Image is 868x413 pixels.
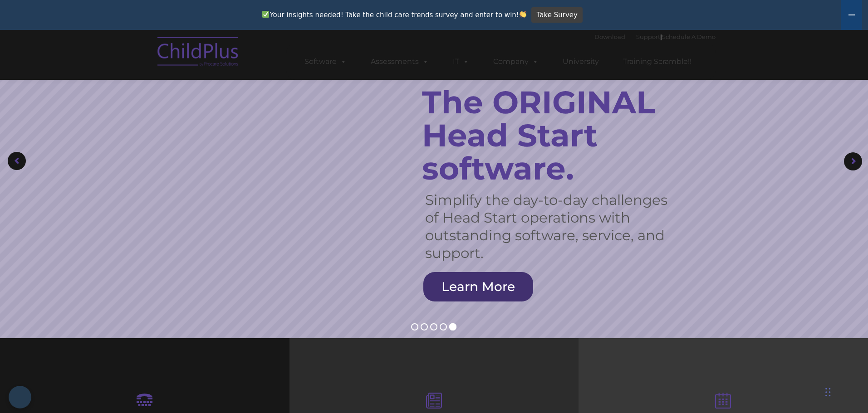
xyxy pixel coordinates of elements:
img: ✅ [262,11,269,18]
div: Drag [825,379,831,406]
rs-layer: Simplify the day-to-day challenges of Head Start operations with outstanding software, service, a... [425,191,679,262]
a: Schedule A Demo [662,33,716,40]
img: 👏 [520,11,526,18]
a: University [554,53,608,71]
a: IT [444,53,478,71]
a: Learn More [423,272,533,301]
img: ChildPlus by Procare Solutions [153,30,244,76]
span: Your insights needed! Take the child care trends survey and enter to win! [259,6,530,24]
span: Take Survey [537,7,578,23]
font: | [594,33,716,40]
a: Assessments [362,53,438,71]
a: Company [484,53,548,71]
a: Training Scramble!! [614,53,701,71]
span: Phone number [126,97,165,104]
iframe: Chat Widget [665,49,868,413]
button: Cookies Settings [9,386,31,408]
a: Software [295,53,356,71]
a: Support [636,33,660,40]
a: Take Survey [531,7,583,23]
rs-layer: The ORIGINAL Head Start software. [422,86,693,185]
span: Last name [126,60,154,67]
a: Download [594,33,625,40]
